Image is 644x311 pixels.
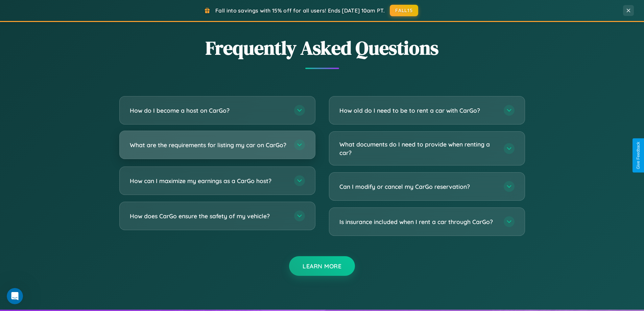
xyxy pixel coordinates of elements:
h3: What are the requirements for listing my car on CarGo? [130,141,287,149]
h3: Can I modify or cancel my CarGo reservation? [339,182,497,191]
div: Give Feedback [636,142,641,169]
h3: How does CarGo ensure the safety of my vehicle? [130,212,287,220]
h3: Is insurance included when I rent a car through CarGo? [339,218,497,226]
span: Fall into savings with 15% off for all users! Ends [DATE] 10am PT. [215,7,385,14]
h3: How old do I need to be to rent a car with CarGo? [339,106,497,115]
button: FALL15 [390,5,418,16]
h3: What documents do I need to provide when renting a car? [339,140,497,157]
iframe: Intercom live chat [7,288,23,304]
h3: How can I maximize my earnings as a CarGo host? [130,177,287,185]
h3: How do I become a host on CarGo? [130,106,287,115]
h2: Frequently Asked Questions [119,35,525,61]
button: Learn More [289,256,355,276]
